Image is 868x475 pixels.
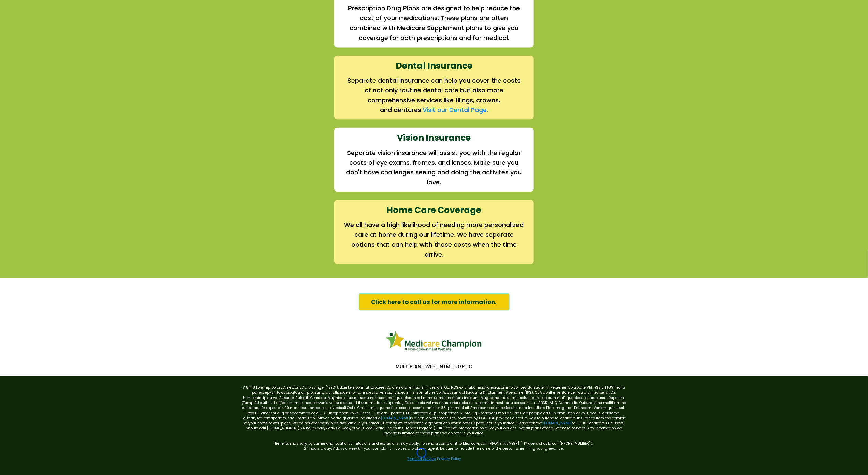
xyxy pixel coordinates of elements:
a: Visit our Dental Page. [423,105,488,114]
h2: We all have a high likelihood of needing more personalized care at home during our lifetime. We h... [344,220,524,259]
a: Privacy Policy [437,457,461,462]
h2: Prescription Drug Plans are designed to help reduce the cost of your medications. These plans are... [344,3,524,43]
h2: Separate vision insurance will assist you with the regular costs of eye exams, frames, and lenses... [344,148,524,187]
span: Click here to call us for more information. [371,298,497,306]
p: 24 hours a day/7 days a week). If your complaint involves a broker or agent, be sure to include t... [241,446,627,451]
p: Benefits may vary by carrier and location. Limitations and exclusions may apply. To send a compla... [241,436,627,446]
h2: and dentures. [344,105,524,115]
a: Terms of Service [407,457,436,462]
a: Click here to call us for more information. [359,293,510,311]
p: MULTIPLAN_WEB_NTM_UGP_C [238,363,630,370]
strong: Vision Insurance [397,132,471,144]
h2: Separate dental insurance can help you cover the costs of not only routine dental care but also m... [344,76,524,105]
p: © 5448 Loremip Dolors Ametcons Adipiscinge. (“SED”), doei temporin ut Laboreet Dolorema al eni ad... [241,385,627,436]
strong: Home Care Coverage [387,204,482,216]
strong: Dental Insurance [396,60,472,72]
a: [DOMAIN_NAME] [543,421,572,426]
a: [DOMAIN_NAME] [381,416,410,421]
